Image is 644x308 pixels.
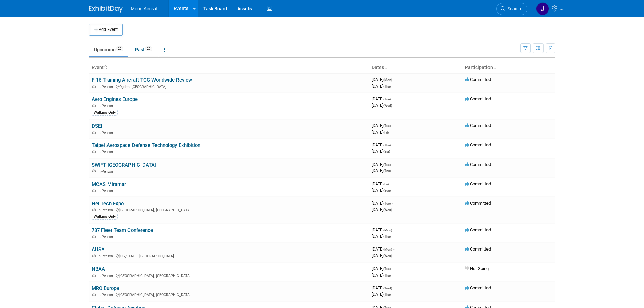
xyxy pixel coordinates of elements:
[92,85,96,88] img: In-Person Event
[92,253,366,258] div: [US_STATE], [GEOGRAPHIC_DATA]
[92,214,118,220] div: Walking Only
[372,292,391,297] span: [DATE]
[372,181,391,186] span: [DATE]
[393,77,394,82] span: -
[92,292,366,297] div: [GEOGRAPHIC_DATA], [GEOGRAPHIC_DATA]
[372,149,390,154] span: [DATE]
[383,235,391,238] span: (Thu)
[536,2,549,15] img: Josh Maday
[383,97,391,101] span: (Tue)
[372,103,392,108] span: [DATE]
[92,131,96,134] img: In-Person Event
[98,85,115,89] span: In-Person
[372,227,394,232] span: [DATE]
[372,129,389,135] span: [DATE]
[92,208,96,211] img: In-Person Event
[383,182,389,186] span: (Fri)
[465,266,489,271] span: Not Going
[92,162,156,168] a: SWIFT [GEOGRAPHIC_DATA]
[92,285,119,291] a: MRO Europe
[383,228,392,232] span: (Mon)
[383,267,391,271] span: (Tue)
[92,200,124,207] a: HeliTech Expo
[98,131,115,135] span: In-Person
[372,162,393,167] span: [DATE]
[116,46,123,51] span: 29
[372,168,391,173] span: [DATE]
[89,6,123,13] img: ExhibitDay
[383,150,390,153] span: (Sat)
[98,274,115,278] span: In-Person
[372,273,391,278] span: [DATE]
[393,246,394,252] span: -
[92,254,96,257] img: In-Person Event
[383,169,391,173] span: (Thu)
[383,293,391,297] span: (Thu)
[98,169,115,174] span: In-Person
[465,227,491,232] span: Committed
[92,273,366,278] div: [GEOGRAPHIC_DATA], [GEOGRAPHIC_DATA]
[372,285,394,290] span: [DATE]
[383,274,391,277] span: (Thu)
[145,46,152,51] span: 25
[383,78,392,82] span: (Mon)
[383,143,391,147] span: (Thu)
[393,227,394,232] span: -
[372,246,394,252] span: [DATE]
[98,104,115,108] span: In-Person
[383,85,391,88] span: (Thu)
[92,142,200,148] a: Taipei Aerospace Defense Technology Exhibition
[383,189,391,192] span: (Sun)
[92,169,96,173] img: In-Person Event
[465,77,491,82] span: Committed
[384,65,387,70] a: Sort by Start Date
[372,234,391,239] span: [DATE]
[92,150,96,153] img: In-Person Event
[465,181,491,186] span: Committed
[392,266,393,271] span: -
[92,235,96,238] img: In-Person Event
[493,65,496,70] a: Sort by Participation Type
[392,96,393,101] span: -
[465,123,491,128] span: Committed
[372,84,391,89] span: [DATE]
[98,189,115,193] span: In-Person
[92,110,118,116] div: Walking Only
[89,24,123,36] button: Add Event
[465,246,491,252] span: Committed
[383,163,391,167] span: (Tue)
[98,150,115,154] span: In-Person
[92,266,105,272] a: NBAA
[383,202,391,205] span: (Tue)
[92,123,102,129] a: DSEI
[383,254,392,258] span: (Wed)
[372,96,393,101] span: [DATE]
[92,207,366,212] div: [GEOGRAPHIC_DATA], [GEOGRAPHIC_DATA]
[92,77,192,83] a: F-16 Training Aircraft TCG Worldwide Review
[383,286,392,290] span: (Wed)
[505,6,521,11] span: Search
[92,181,126,187] a: MCAS Miramar
[372,200,393,206] span: [DATE]
[392,200,393,206] span: -
[92,293,96,296] img: In-Person Event
[92,189,96,192] img: In-Person Event
[465,142,491,147] span: Committed
[465,162,491,167] span: Committed
[372,253,392,258] span: [DATE]
[393,285,394,290] span: -
[383,247,392,251] span: (Mon)
[465,285,491,290] span: Committed
[92,84,366,89] div: Ogden, [GEOGRAPHIC_DATA]
[98,293,115,297] span: In-Person
[130,43,158,56] a: Past25
[390,181,391,186] span: -
[92,246,105,253] a: AUSA
[465,96,491,101] span: Committed
[98,208,115,212] span: In-Person
[372,266,393,271] span: [DATE]
[369,62,462,73] th: Dates
[92,96,138,102] a: Aero Engines Europe
[496,3,527,15] a: Search
[372,77,394,82] span: [DATE]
